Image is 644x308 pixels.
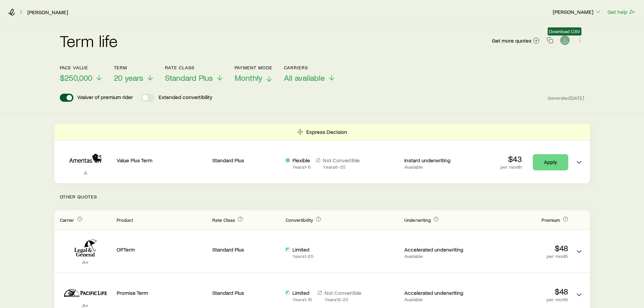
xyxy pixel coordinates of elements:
p: Years 6 - 20 [323,164,360,170]
p: Standard Plus [212,246,280,253]
span: Standard Plus [165,73,213,82]
p: Instant underwriting [404,157,472,164]
span: Product [117,217,133,223]
span: Monthly [235,73,262,82]
div: Term quotes [54,124,590,183]
p: Limited [292,246,313,253]
p: OPTerm [117,246,207,253]
p: per month [478,254,568,259]
a: [PERSON_NAME] [27,9,68,16]
p: Years 1 - 5 [292,164,311,170]
p: Years 1 - 15 [292,297,312,302]
span: Get more quotes [492,38,531,43]
button: [PERSON_NAME] [552,8,602,16]
p: Standard Plus [212,289,280,296]
p: Payment Mode [235,65,273,70]
p: Other Quotes [54,183,590,210]
span: [DATE] [570,95,585,101]
p: Accelerated underwriting [404,246,472,253]
button: Face value$250,000 [60,65,103,83]
p: Value Plus Term [117,157,207,164]
p: A+ [60,259,111,265]
p: Years 1 - 20 [292,254,313,259]
p: Years 16 - 20 [325,297,361,302]
span: Carrier [60,217,74,223]
p: Not Convertible [323,157,360,164]
p: Waiver of premium rider [77,94,133,102]
p: Flexible [292,157,311,164]
button: CarriersAll available [284,65,336,83]
span: All available [284,73,325,82]
p: Not Convertible [325,289,361,296]
a: Apply [533,154,568,170]
p: per month [478,297,568,302]
p: $48 [478,243,568,253]
p: Available [404,297,472,302]
p: Available [404,254,472,259]
button: Payment ModeMonthly [235,65,273,83]
p: Promise Term [117,289,207,296]
span: Rate Class [212,217,235,223]
p: $48 [478,287,568,296]
p: $43 [500,154,522,164]
p: per month [500,164,522,170]
a: Download CSV [560,38,570,45]
p: Accelerated underwriting [404,289,472,296]
p: Face value [60,65,103,70]
p: Carriers [284,65,336,70]
p: A [60,169,111,176]
span: 20 years [114,73,143,82]
p: Express Decision [306,128,347,135]
button: Term20 years [114,65,154,83]
button: Rate ClassStandard Plus [165,65,224,83]
h2: Term life [60,32,118,49]
p: Rate Class [165,65,224,70]
button: Get help [607,8,636,16]
span: Premium [542,217,560,223]
p: Term [114,65,154,70]
p: Available [404,164,472,170]
p: Extended convertibility [159,94,212,102]
a: Get more quotes [492,37,540,45]
span: Underwriting [404,217,431,223]
span: Generated [548,95,584,101]
span: $250,000 [60,73,92,82]
p: [PERSON_NAME] [553,8,601,15]
span: Download CSV [549,29,580,34]
p: Limited [292,289,312,296]
span: Convertibility [286,217,313,223]
p: Standard Plus [212,157,280,164]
